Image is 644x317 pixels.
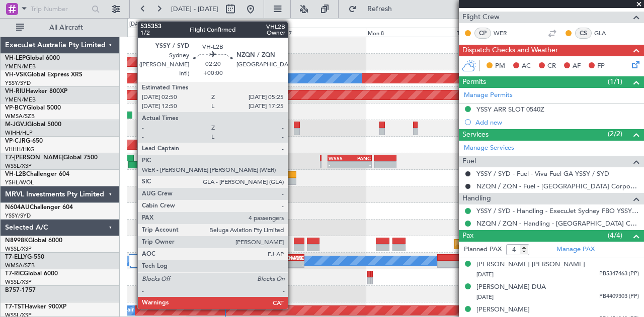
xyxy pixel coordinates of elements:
div: [DATE] [129,20,146,29]
span: VH-LEP [5,55,26,61]
div: GMMX [284,255,303,261]
a: N604AUChallenger 604 [5,204,73,210]
a: YSSY / SYD - Fuel - Viva Fuel GA YSSY / SYD [476,169,609,178]
div: [PERSON_NAME] [PERSON_NAME] [476,260,585,270]
div: No Crew [141,71,165,86]
a: YMEN/MEB [5,96,36,103]
span: All Aircraft [26,24,106,31]
input: Trip Number [31,2,89,17]
a: VH-LEPGlobal 6000 [5,55,60,61]
span: T7-ELLY [5,254,27,260]
a: WSSL/XSP [5,162,32,170]
a: Manage Permits [464,90,513,100]
a: T7-[PERSON_NAME]Global 7500 [5,155,98,161]
div: WSSS [329,155,350,161]
a: WSSL/XSP [5,278,32,286]
a: VH-RIUHawker 800XP [5,88,67,94]
span: VH-VSK [5,72,27,78]
div: CP [474,28,491,39]
span: [DATE] - [DATE] [171,5,218,14]
a: YSSY/SYD [5,79,31,87]
label: Planned PAX [464,245,502,255]
a: YSSY/SYD [5,212,31,220]
span: (1/1) [608,76,622,87]
div: YSSY ARR SLOT 0540Z [476,105,544,114]
a: YSHL/WOL [5,179,34,186]
span: PB4409303 (PP) [599,292,639,301]
a: Manage Services [464,143,514,153]
a: Manage PAX [556,245,595,255]
a: NZQN / ZQN - Fuel - [GEOGRAPHIC_DATA] Corporate Jet Services NZQN / ZQN [476,182,639,190]
button: Refresh [344,1,404,17]
div: [PERSON_NAME] [476,305,530,315]
span: T7-RIC [5,271,24,277]
a: NZQN / ZQN - Handling - [GEOGRAPHIC_DATA] Corporate Jet Services NZQN / ZQN [476,219,639,228]
span: FP [597,61,605,71]
span: AC [522,61,531,71]
span: Refresh [359,6,401,13]
span: [DATE] [476,293,494,301]
div: CS [575,28,592,39]
a: VP-BCYGlobal 5000 [5,105,61,111]
a: WSSL/XSP [5,245,32,253]
button: All Aircraft [11,20,109,36]
span: Services [462,129,489,141]
div: [PERSON_NAME] [265,255,284,261]
span: T7-TST [5,304,25,310]
a: YMEN/MEB [5,63,36,70]
span: N604AU [5,204,30,210]
a: GLA [594,29,617,38]
span: [DATE] [476,271,494,278]
span: VP-BCY [5,105,27,111]
a: VH-VSKGlobal Express XRS [5,72,83,78]
a: YSSY / SYD - Handling - ExecuJet Sydney FBO YSSY / SYD [476,206,639,215]
span: N8998K [5,238,28,244]
div: [PERSON_NAME] DUA [476,282,546,292]
a: T7-ELLYG-550 [5,254,44,260]
span: AF [573,61,581,71]
div: Fri 5 [98,28,187,37]
span: Dispatch Checks and Weather [462,45,558,56]
a: B757-1757 [5,287,36,293]
a: VP-CJRG-650 [5,138,43,144]
span: M-JGVJ [5,122,27,128]
div: Add new [475,118,639,127]
span: VP-CJR [5,138,26,144]
a: WER [494,29,516,38]
span: Flight Crew [462,12,500,23]
span: Permits [462,76,486,88]
div: PANC [350,155,371,161]
span: PM [495,61,505,71]
div: Tue 9 [455,28,544,37]
span: VH-RIU [5,88,26,94]
a: T7-TSTHawker 900XP [5,304,66,310]
div: - [329,162,350,168]
div: - [284,261,303,267]
span: VH-L2B [5,171,26,177]
span: PB5347463 (PP) [599,270,639,278]
a: T7-RICGlobal 6000 [5,271,58,277]
div: Planned Maint [GEOGRAPHIC_DATA] (Seletar) [457,237,576,252]
a: WMSA/SZB [5,262,35,269]
div: Sat 6 [187,28,277,37]
span: Pax [462,230,473,242]
a: M-JGVJGlobal 5000 [5,122,61,128]
a: N8998KGlobal 6000 [5,238,62,244]
div: Sun 7 [276,28,366,37]
span: CR [547,61,556,71]
span: (4/4) [608,230,622,241]
a: VHHH/HKG [5,146,35,153]
span: B757-1 [5,287,25,293]
a: WMSA/SZB [5,113,35,120]
div: - [265,261,284,267]
a: VH-L2BChallenger 604 [5,171,69,177]
a: WIHH/HLP [5,129,33,137]
span: Handling [462,193,491,204]
div: Mon 8 [366,28,455,37]
span: (2/2) [608,129,622,139]
div: - [350,162,371,168]
span: T7-[PERSON_NAME] [5,155,63,161]
span: Fuel [462,156,476,167]
img: arrow-gray.svg [164,258,170,262]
